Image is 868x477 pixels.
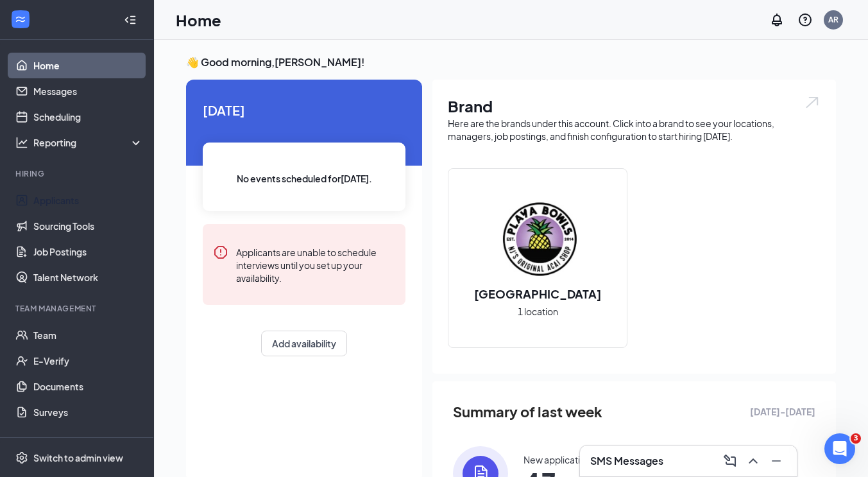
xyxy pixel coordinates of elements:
svg: Analysis [15,136,28,149]
svg: ComposeMessage [722,453,738,469]
div: Reporting [33,136,144,149]
h2: [GEOGRAPHIC_DATA] [461,286,614,302]
h1: Brand [448,95,821,117]
a: Sourcing Tools [33,213,143,239]
a: Messages [33,78,143,104]
h3: 👋 Good morning, [PERSON_NAME] ! [186,55,836,69]
span: 1 location [518,304,558,318]
img: open.6027fd2a22e1237b5b06.svg [804,95,821,110]
h1: Home [176,9,221,31]
button: Minimize [766,451,787,471]
iframe: Intercom live chat [824,433,855,464]
svg: ChevronUp [745,453,761,469]
span: [DATE] [203,100,405,120]
svg: Collapse [124,13,137,26]
a: Home [33,53,143,78]
a: Job Postings [33,239,143,265]
h3: SMS Messages [590,454,663,468]
div: Applicants are unable to schedule interviews until you set up your availability. [236,245,395,284]
button: Add availability [261,331,347,356]
img: Playa Bowls [497,198,579,281]
div: AR [828,14,838,25]
a: Applicants [33,187,143,213]
div: Hiring [15,168,140,179]
svg: Minimize [769,453,784,469]
a: Scheduling [33,104,143,130]
span: No events scheduled for [DATE] . [237,171,372,186]
a: Surveys [33,399,143,425]
svg: Settings [15,451,28,464]
button: ComposeMessage [720,451,740,471]
svg: QuestionInfo [797,12,813,28]
span: 3 [851,433,861,444]
div: Team Management [15,303,140,314]
div: Here are the brands under this account. Click into a brand to see your locations, managers, job p... [448,117,821,143]
svg: Notifications [769,12,785,28]
div: New applications [523,453,595,466]
button: ChevronUp [743,451,763,471]
div: Switch to admin view [33,451,123,464]
a: E-Verify [33,348,143,374]
span: [DATE] - [DATE] [750,404,815,419]
a: Documents [33,374,143,399]
a: Talent Network [33,265,143,290]
svg: Error [213,245,228,260]
svg: WorkstreamLogo [14,13,27,26]
a: Team [33,322,143,348]
span: Summary of last week [453,401,602,423]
